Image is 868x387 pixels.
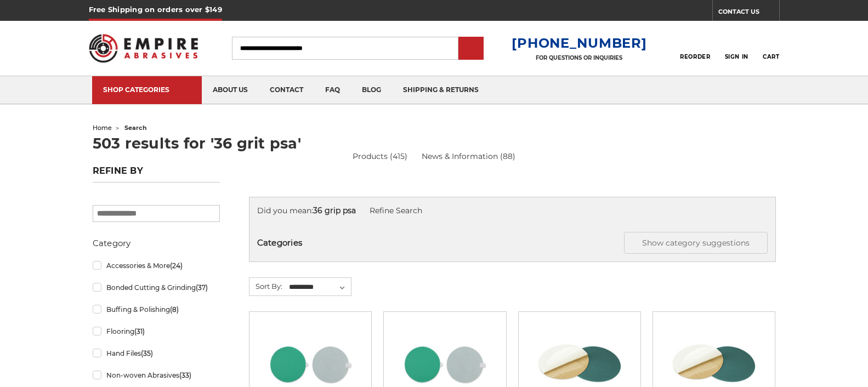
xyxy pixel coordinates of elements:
h5: Categories [257,232,768,254]
a: Flooring(31) [93,322,220,341]
a: Hand Files(35) [93,344,220,363]
a: SHOP CATEGORIES [92,76,202,104]
a: about us [202,76,259,104]
a: Accessories & More(24) [93,256,220,275]
a: home [93,124,112,132]
h1: 503 results for '36 grit psa' [93,136,776,151]
a: blog [351,76,392,104]
span: Cart [763,53,779,60]
span: (24) [170,261,183,270]
a: Quick view [542,352,617,374]
a: CONTACT US [718,5,779,21]
a: Quick view [273,352,348,374]
select: Sort By: [287,279,351,295]
a: shipping & returns [392,76,490,104]
a: Quick view [676,352,752,374]
h5: Refine by [93,166,220,183]
a: faq [314,76,351,104]
a: contact [259,76,314,104]
input: Submit [460,38,482,60]
span: (35) [141,349,153,357]
span: (37) [196,283,208,292]
a: Quick view [407,352,483,374]
a: Products (415) [353,151,407,162]
a: Non-woven Abrasives(33) [93,366,220,385]
h5: Category [93,237,220,250]
span: Sign In [725,53,748,60]
a: Bonded Cutting & Grinding(37) [93,278,220,297]
a: News & Information (88) [422,151,515,162]
div: SHOP CATEGORIES [103,86,191,94]
span: (31) [134,327,145,335]
span: search [124,124,147,132]
img: Empire Abrasives [89,27,198,70]
p: FOR QUESTIONS OR INQUIRIES [512,54,646,61]
span: (8) [170,305,179,314]
span: Reorder [680,53,710,60]
a: Refine Search [370,206,422,215]
span: (33) [179,371,191,379]
a: Reorder [680,36,710,60]
a: [PHONE_NUMBER] [512,35,646,51]
div: Did you mean: [257,205,768,217]
a: Cart [763,36,779,60]
strong: 36 grip psa [313,206,356,215]
a: Buffing & Polishing(8) [93,300,220,319]
button: Show category suggestions [624,232,768,254]
label: Sort By: [249,278,282,294]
